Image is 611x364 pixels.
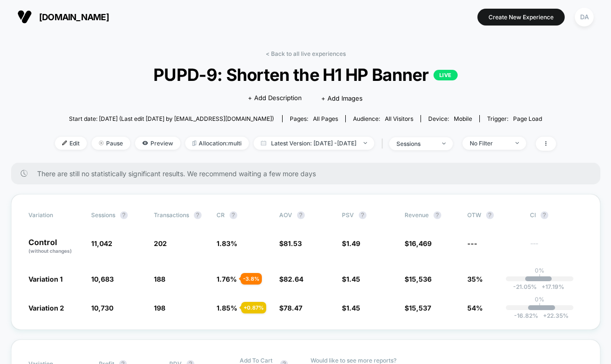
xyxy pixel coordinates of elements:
[279,275,303,283] span: $
[353,115,413,122] div: Audience:
[467,275,483,283] span: 35%
[346,239,360,247] span: 1.49
[28,248,72,254] span: (without changes)
[409,304,431,312] span: 15,537
[279,239,302,247] span: $
[470,140,508,147] div: No Filter
[385,115,413,122] span: All Visitors
[342,211,354,219] span: PSV
[543,312,547,319] span: +
[442,143,446,144] img: end
[261,141,266,145] img: calendar
[28,275,63,283] span: Variation 1
[575,8,594,26] div: DA
[530,211,583,219] span: CI
[284,275,303,283] span: 82.64
[154,211,189,219] span: Transactions
[80,65,531,85] span: PUPD-9: Shorten the H1 HP Banner
[230,211,237,219] button: ?
[217,239,237,247] span: 1.83 %
[467,304,483,312] span: 54%
[14,9,112,25] button: [DOMAIN_NAME]
[313,115,338,122] span: all pages
[409,275,432,283] span: 15,536
[290,115,338,122] div: Pages:
[154,304,165,312] span: 198
[346,275,360,283] span: 1.45
[346,304,360,312] span: 1.45
[194,211,202,219] button: ?
[91,304,113,312] span: 10,730
[467,239,477,247] span: ---
[487,115,542,122] div: Trigger:
[342,275,360,283] span: $
[405,239,432,247] span: $
[217,304,237,312] span: 1.85 %
[434,70,458,80] p: LIVE
[321,94,363,102] span: + Add Images
[405,211,429,219] span: Revenue
[405,304,431,312] span: $
[513,283,537,290] span: -21.05 %
[516,142,519,144] img: end
[28,211,81,219] span: Variation
[241,302,266,313] div: + 0.87 %
[28,238,81,255] p: Control
[486,211,494,219] button: ?
[539,303,541,310] p: |
[396,140,435,147] div: sessions
[514,312,538,319] span: -16.82 %
[434,211,441,219] button: ?
[409,239,432,247] span: 16,469
[185,137,249,150] span: Allocation: multi
[266,50,346,57] a: < Back to all live experiences
[311,357,583,364] p: Would like to see more reports?
[69,115,274,122] span: Start date: [DATE] (Last edit [DATE] by [EMAIL_ADDRESS][DOMAIN_NAME])
[37,169,581,178] span: There are still no statistically significant results. We recommend waiting a few more days
[421,115,479,122] span: Device:
[91,275,114,283] span: 10,683
[364,142,367,144] img: end
[454,115,472,122] span: mobile
[538,312,569,319] span: 22.35 %
[39,12,109,22] span: [DOMAIN_NAME]
[405,275,432,283] span: $
[279,211,292,219] span: AOV
[62,141,67,145] img: edit
[135,137,180,150] span: Preview
[217,275,237,283] span: 1.76 %
[154,239,167,247] span: 202
[284,304,302,312] span: 78.47
[217,211,225,219] span: CR
[91,211,115,219] span: Sessions
[297,211,305,219] button: ?
[28,304,64,312] span: Variation 2
[535,296,544,303] p: 0%
[241,273,262,285] div: - 3.8 %
[120,211,128,219] button: ?
[55,137,87,150] span: Edit
[541,211,548,219] button: ?
[17,10,32,24] img: Visually logo
[342,239,360,247] span: $
[535,267,544,274] p: 0%
[91,239,112,247] span: 11,042
[477,9,565,26] button: Create New Experience
[99,141,104,145] img: end
[530,241,583,255] span: ---
[154,275,165,283] span: 188
[92,137,130,150] span: Pause
[284,239,302,247] span: 81.53
[342,304,360,312] span: $
[542,283,545,290] span: +
[359,211,367,219] button: ?
[539,274,541,281] p: |
[572,7,597,27] button: DA
[467,211,520,219] span: OTW
[513,115,542,122] span: Page Load
[254,137,374,150] span: Latest Version: [DATE] - [DATE]
[192,141,196,146] img: rebalance
[537,283,564,290] span: 17.19 %
[379,137,389,151] span: |
[279,304,302,312] span: $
